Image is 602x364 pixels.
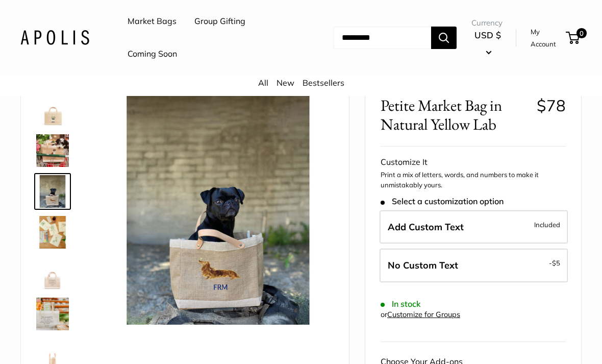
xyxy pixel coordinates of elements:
div: or [381,308,460,322]
span: $78 [537,95,566,115]
img: Petite Market Bag in Natural Yellow Lab [36,175,69,208]
span: No Custom Text [388,259,458,271]
a: Market Bags [128,14,177,29]
img: description_Elevated any trip to the market [36,298,69,330]
a: All [258,78,268,88]
a: description_Elevated any trip to the market [34,296,71,332]
label: Add Custom Text [380,210,568,244]
a: description_Seal of authenticity printed on the backside of every bag. [34,255,71,292]
input: Search... [334,27,431,49]
img: Apolis [20,30,89,45]
a: Group Gifting [194,14,245,29]
img: Petite Market Bag in Natural Yellow Lab [36,93,69,126]
div: Customize It [381,155,566,170]
a: New [277,78,294,88]
button: USD $ [471,27,504,60]
span: 0 [576,28,587,38]
img: description_The artist's desk in Ventura CA [36,216,69,249]
a: Bestsellers [303,78,344,88]
img: description_Seal of authenticity printed on the backside of every bag. [36,257,69,289]
a: Coming Soon [128,46,177,62]
span: Included [534,219,560,231]
a: Petite Market Bag in Natural Yellow Lab [34,91,71,128]
span: In stock [381,299,421,309]
span: Select a customization option [381,197,504,206]
a: description_The artist's desk in Ventura CA [34,214,71,251]
a: My Account [531,26,562,51]
span: Petite Market Bag in Natural Yellow Lab [381,96,529,134]
p: Print a mix of letters, words, and numbers to make it unmistakably yours. [381,170,566,190]
span: - [549,257,560,269]
a: Petite Market Bag in Natural Yellow Lab [34,132,71,169]
span: USD $ [474,30,501,40]
img: Petite Market Bag in Natural Yellow Lab [36,134,69,167]
a: Customize for Groups [387,310,460,319]
img: Petite Market Bag in Natural Yellow Lab [103,93,334,325]
span: $5 [552,259,560,267]
a: 0 [567,32,580,44]
button: Search [431,27,457,49]
a: Petite Market Bag in Natural Yellow Lab [34,173,71,210]
label: Leave Blank [380,249,568,282]
span: Add Custom Text [388,221,464,233]
span: Currency [471,16,504,30]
